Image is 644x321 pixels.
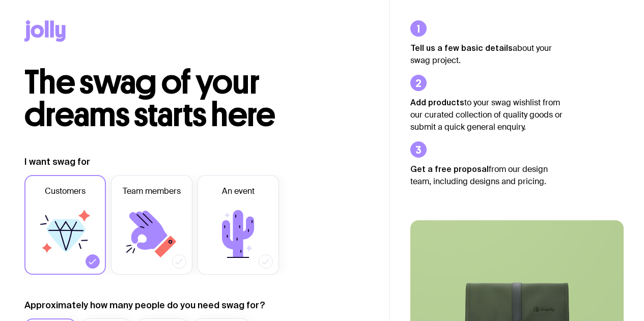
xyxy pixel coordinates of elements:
[123,185,181,197] span: Team members
[410,42,563,67] p: about your swag project.
[410,163,563,188] p: from our design team, including designs and pricing.
[24,156,90,168] label: I want swag for
[410,43,513,52] strong: Tell us a few basic details
[45,185,86,197] span: Customers
[410,164,489,173] strong: Get a free proposal
[24,62,275,135] span: The swag of your dreams starts here
[24,299,265,311] label: Approximately how many people do you need swag for?
[410,96,563,133] p: to your swag wishlist from our curated collection of quality goods or submit a quick general enqu...
[410,98,464,107] strong: Add products
[222,185,255,197] span: An event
